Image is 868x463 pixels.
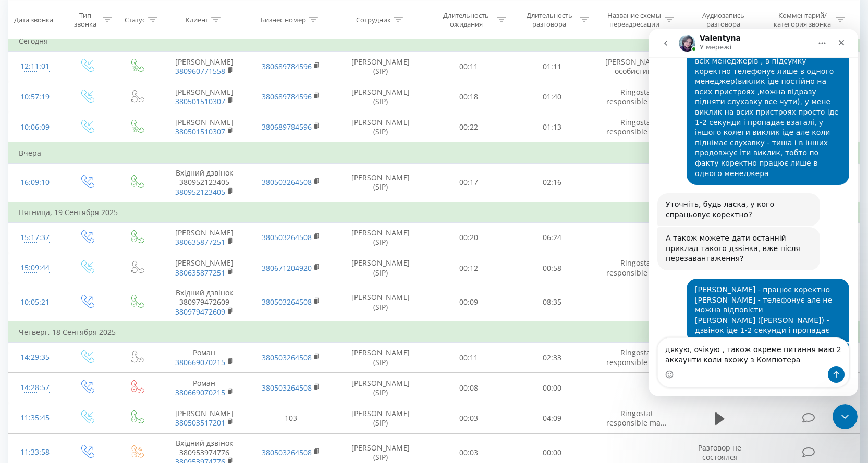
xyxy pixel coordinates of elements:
td: 00:58 [510,253,594,283]
td: 00:18 [427,82,510,112]
td: Роман [161,373,248,403]
div: 16:09:10 [19,172,51,193]
td: 04:09 [510,403,594,433]
td: Вхідний дзвінок 380979472609 [161,283,248,322]
td: Вхідний дзвінок 380952123405 [161,164,248,202]
a: 380979472609 [175,307,225,317]
td: Пятница, 19 Сентября 2025 [8,202,860,223]
td: 103 [248,403,334,433]
td: 02:33 [510,343,594,373]
div: 10:06:09 [19,117,51,137]
td: [PERSON_NAME] [161,52,248,82]
div: 14:29:35 [19,347,51,368]
td: 01:13 [510,112,594,143]
span: Ringostat responsible ma... [606,117,667,136]
div: Длительность ожидания [438,11,494,29]
td: 00:12 [427,253,510,283]
td: 00:09 [427,283,510,322]
td: Сегодня [8,31,860,52]
td: [PERSON_NAME] (SIP) [334,373,427,403]
span: Ringostat responsible ma... [606,87,667,106]
td: Роман [161,343,248,373]
a: 380669070215 [175,357,225,367]
div: 10:57:19 [19,87,51,107]
td: [PERSON_NAME] [161,253,248,283]
div: 14:28:57 [19,378,51,398]
div: 11:33:58 [19,442,51,462]
td: [PERSON_NAME] (SIP) [334,253,427,283]
a: 380503264508 [262,447,312,457]
td: 02:16 [510,164,594,202]
a: 380671204920 [262,263,312,273]
div: Длительность разговора [521,11,577,29]
td: 00:11 [427,52,510,82]
a: 380503517201 [175,418,225,428]
div: Клиент [186,15,209,24]
td: 00:17 [427,164,510,202]
a: 380501510307 [175,96,225,106]
a: 380503264508 [262,232,312,242]
a: 380952123405 [175,187,225,197]
td: [PERSON_NAME] [161,112,248,143]
td: 01:11 [510,52,594,82]
div: 15:17:37 [19,228,51,248]
td: [PERSON_NAME] [161,82,248,112]
td: 00:03 [427,403,510,433]
div: 10:05:21 [19,292,51,312]
div: 12:11:01 [19,56,51,77]
a: 380503264508 [262,177,312,187]
iframe: Intercom live chat [649,29,858,396]
td: Вчера [8,143,860,164]
span: Ringostat responsible ma... [606,347,667,367]
a: 380635877251 [175,237,225,247]
a: 380669070215 [175,387,225,397]
a: 380689784596 [262,122,312,132]
td: [PERSON_NAME] (SIP) [334,82,427,112]
span: Ringostat responsible ma... [606,258,667,277]
div: Комментарий/категория звонка [772,11,833,29]
iframe: Intercom live chat [833,404,858,429]
td: [PERSON_NAME] (SIP) [334,222,427,253]
div: Тип звонка [70,11,100,29]
td: 00:22 [427,112,510,143]
span: Ringostat responsible ma... [606,408,667,428]
td: 08:35 [510,283,594,322]
div: Дата звонка [14,15,53,24]
div: Сотрудник [356,15,391,24]
td: 00:20 [427,222,510,253]
td: [PERSON_NAME] (SIP) [334,112,427,143]
td: [PERSON_NAME] (SIP) [334,52,427,82]
a: 380960771558 [175,66,225,76]
a: 380501510307 [175,127,225,136]
span: Разговор не состоялся [698,443,741,462]
div: Бизнес номер [261,15,306,24]
a: 380689784596 [262,61,312,71]
div: Название схемы переадресации [606,11,662,29]
td: [PERSON_NAME] [161,403,248,433]
span: Разговор не состоялся [698,378,741,397]
td: 06:24 [510,222,594,253]
td: [PERSON_NAME] (SIP) [334,403,427,433]
div: 15:09:44 [19,258,51,278]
